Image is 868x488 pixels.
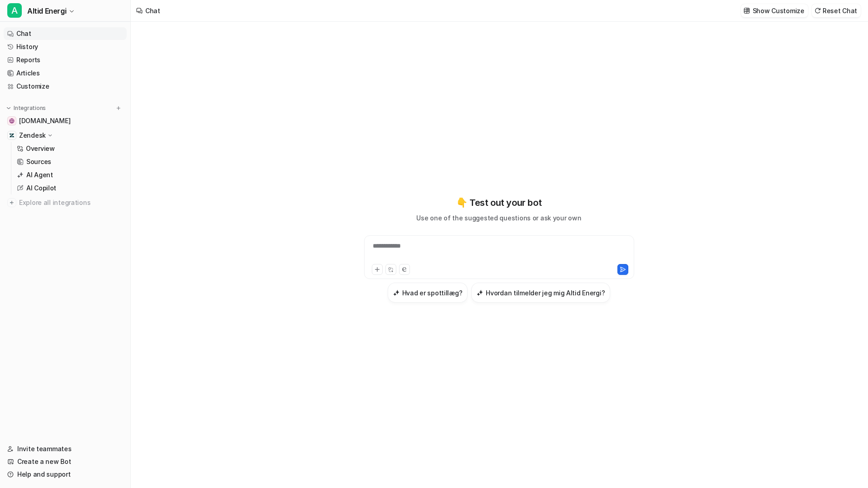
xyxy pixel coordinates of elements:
div: I am unable to find out how to uninstall the zendesk integration - where do i do that? [40,184,167,210]
a: Create a new Bot [4,455,127,468]
p: AI Agent [26,170,53,179]
div: Close [159,4,176,20]
div: Hey [PERSON_NAME] - thanks again for the chat sorry for the disjointed communication [DATE] betwe... [7,266,149,383]
a: Reports [4,54,127,66]
button: Hvad er spottillæg?Hvad er spottillæg? [388,283,468,303]
a: Articles [4,67,127,80]
div: I am unable to find out how to uninstall the zendesk integration - where do i do that?/[PERSON_NAME] [33,178,174,229]
a: Customize [4,80,127,93]
a: Overview [13,142,127,155]
span: [DOMAIN_NAME] [19,116,70,125]
div: It won't erase any customization or past ticket training etc so you should be free to do this wit... [15,40,142,112]
p: Use one of the suggested questions or ask your own [416,213,581,223]
img: menu_add.svg [115,105,122,111]
a: Sources [13,155,127,168]
span: Altid Energi [27,5,66,17]
div: Think I managed now - it's currently reinstalling [33,230,174,259]
a: AI Copilot [13,182,127,194]
img: reset [814,7,821,14]
button: Hvordan tilmelder jeg mig Altid Energi?Hvordan tilmelder jeg mig Altid Energi? [471,283,610,303]
span: A [7,3,22,18]
p: Zendesk [19,131,46,140]
div: Chat [145,6,160,15]
button: Integrations [4,104,49,113]
button: Send a message… [156,294,170,309]
a: Invite teammates [4,443,127,455]
a: Chat [4,27,127,40]
p: AI Copilot [26,184,56,193]
button: Gif picker [29,298,36,305]
p: Sources [26,157,51,166]
button: go back [6,4,23,21]
div: ms@altidenergi.dk says… [7,230,174,266]
a: altidenergi.dk[DOMAIN_NAME] [4,115,127,127]
p: Show Customize [753,6,804,15]
button: Show Customize [741,4,808,17]
div: /[PERSON_NAME] [40,214,167,224]
a: History [4,40,127,53]
button: Emoji picker [14,298,21,305]
a: Help and support [4,468,127,481]
button: Start recording [58,298,65,305]
img: Profile image for Operator [26,5,40,20]
button: Reset Chat [812,4,861,17]
img: customize [744,7,750,14]
img: Hvad er spottillæg? [393,289,399,296]
p: Integrations [14,105,46,112]
div: Katelin. [15,156,142,165]
img: Zendesk [9,133,15,138]
button: Upload attachment [43,298,50,305]
a: Explore all integrations [4,196,127,209]
img: Hvordan tilmelder jeg mig Altid Energi? [477,289,483,296]
button: Home [142,4,159,21]
img: explore all integrations [7,198,16,207]
div: Hoping this sorts your issues out, if not then I'll be on the call to collect more info anyway to... [15,116,142,143]
img: expand menu [5,105,12,111]
p: Overview [26,144,55,153]
a: AI Agent [13,169,127,181]
h3: Hvad er spottillæg? [402,288,463,298]
div: ms@altidenergi.dk says… [7,178,174,230]
div: Katelin says… [7,266,174,403]
img: altidenergi.dk [9,118,15,124]
p: 👇 Test out your bot [456,196,542,209]
span: Explore all integrations [19,195,123,210]
div: Thanks, [15,147,142,156]
h3: Hvordan tilmelder jeg mig Altid Energi? [486,288,605,298]
div: Hey [PERSON_NAME] - thanks again for the chat sorry for the disjointed communication [DATE] betwe... [15,271,142,378]
textarea: Message… [8,279,174,294]
h1: Operator [44,9,76,15]
div: Think I managed now - it's currently reinstalling [40,235,167,253]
